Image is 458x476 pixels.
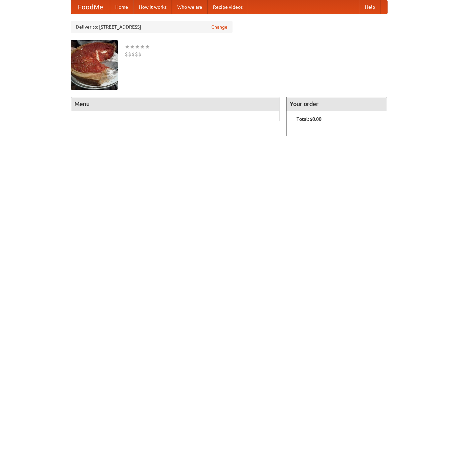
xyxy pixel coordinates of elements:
div: Deliver to: [STREET_ADDRESS] [71,21,233,33]
a: How it works [133,0,172,14]
a: Who we are [172,0,208,14]
a: Help [360,0,380,14]
h4: Menu [71,97,279,111]
li: ★ [145,43,150,50]
li: $ [138,50,142,58]
a: Change [211,24,227,30]
h4: Your order [286,97,387,111]
img: angular.jpg [71,40,118,90]
li: $ [125,50,128,58]
a: FoodMe [71,0,110,14]
li: ★ [140,43,145,50]
li: $ [131,50,135,58]
li: $ [135,50,138,58]
a: Recipe videos [208,0,248,14]
li: ★ [130,43,135,50]
li: ★ [125,43,130,50]
li: $ [128,50,131,58]
a: Home [110,0,133,14]
li: ★ [135,43,140,50]
b: Total: $0.00 [297,116,322,122]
